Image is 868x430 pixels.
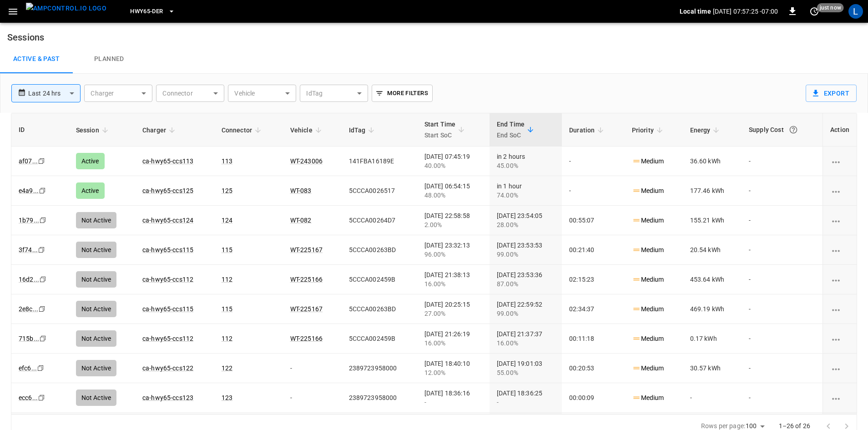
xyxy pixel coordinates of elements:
[497,398,555,407] div: -
[424,119,456,141] div: Start Time
[142,125,178,136] span: Charger
[830,393,849,402] div: charging session options
[342,383,417,413] td: 2389723958000
[11,113,857,414] div: sessions table
[742,294,823,324] td: -
[497,389,555,407] div: [DATE] 18:36:25
[38,186,47,196] div: copy
[424,191,482,200] div: 48.00%
[497,130,525,141] p: End SoC
[562,324,625,354] td: 00:11:18
[342,206,417,235] td: 5CCCA00264D7
[222,157,232,165] a: 113
[11,113,69,147] th: ID
[632,364,664,373] p: Medium
[830,364,849,373] div: charging session options
[424,398,482,407] div: -
[632,157,664,166] p: Medium
[39,334,48,344] div: copy
[683,324,742,354] td: 0.17 kWh
[823,113,857,147] th: Action
[222,364,232,372] a: 122
[830,304,849,314] div: charging session options
[742,147,823,176] td: -
[742,383,823,413] td: -
[424,300,482,318] div: [DATE] 20:25:15
[806,85,857,102] button: Export
[290,305,323,313] a: WT-225167
[424,152,482,170] div: [DATE] 07:45:19
[222,276,232,283] a: 112
[19,157,38,165] a: af07...
[713,7,778,16] p: [DATE] 07:57:25 -07:00
[372,85,432,102] button: More Filters
[26,3,106,14] img: ampcontrol.io logo
[76,153,105,169] div: Active
[683,206,742,235] td: 155.21 kWh
[76,242,117,258] div: Not Active
[142,335,193,342] a: ca-hwy65-ccs112
[424,279,482,288] div: 16.00%
[497,191,555,200] div: 74.00%
[424,339,482,348] div: 16.00%
[424,220,482,229] div: 2.00%
[632,393,664,403] p: Medium
[342,294,417,324] td: 5CCCA00263BD
[690,125,722,136] span: Energy
[785,121,802,138] button: The cost of your charging session based on your supply rates
[19,217,39,224] a: 1b79...
[222,394,232,401] a: 123
[19,187,39,194] a: e4a9...
[290,157,323,165] a: WT-243006
[37,245,46,255] div: copy
[562,176,625,206] td: -
[424,182,482,200] div: [DATE] 06:54:15
[424,241,482,259] div: [DATE] 23:32:13
[290,276,323,283] a: WT-225166
[632,304,664,314] p: Medium
[349,125,378,136] span: IdTag
[290,187,312,194] a: WT-083
[424,329,482,348] div: [DATE] 21:26:19
[497,339,555,348] div: 16.00%
[19,276,39,283] a: 16d2...
[342,324,417,354] td: 5CCCA002459B
[830,186,849,195] div: charging session options
[830,216,849,225] div: charging session options
[222,305,232,313] a: 115
[497,220,555,229] div: 28.00%
[342,235,417,265] td: 5CCCA00263BD
[142,217,193,224] a: ca-hwy65-ccs124
[222,125,264,136] span: Connector
[742,354,823,383] td: -
[222,246,232,253] a: 115
[424,309,482,318] div: 27.00%
[562,235,625,265] td: 00:21:40
[76,390,117,406] div: Not Active
[683,176,742,206] td: 177.46 kWh
[126,3,178,20] button: HWY65-DER
[497,241,555,259] div: [DATE] 23:53:53
[142,305,193,313] a: ca-hwy65-ccs115
[742,206,823,235] td: -
[497,119,536,141] span: End TimeEnd SoC
[290,246,323,253] a: WT-225167
[830,245,849,254] div: charging session options
[342,176,417,206] td: 5CCCA0026517
[632,334,664,344] p: Medium
[424,250,482,259] div: 96.00%
[222,217,232,224] a: 124
[632,186,664,196] p: Medium
[342,147,417,176] td: 141FBA16189E
[38,304,47,314] div: copy
[76,182,105,199] div: Active
[683,235,742,265] td: 20.54 kWh
[632,275,664,284] p: Medium
[569,125,606,136] span: Duration
[683,354,742,383] td: 30.57 kWh
[424,161,482,170] div: 40.00%
[290,125,324,136] span: Vehicle
[142,394,193,401] a: ca-hwy65-ccs123
[222,187,232,194] a: 125
[742,176,823,206] td: -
